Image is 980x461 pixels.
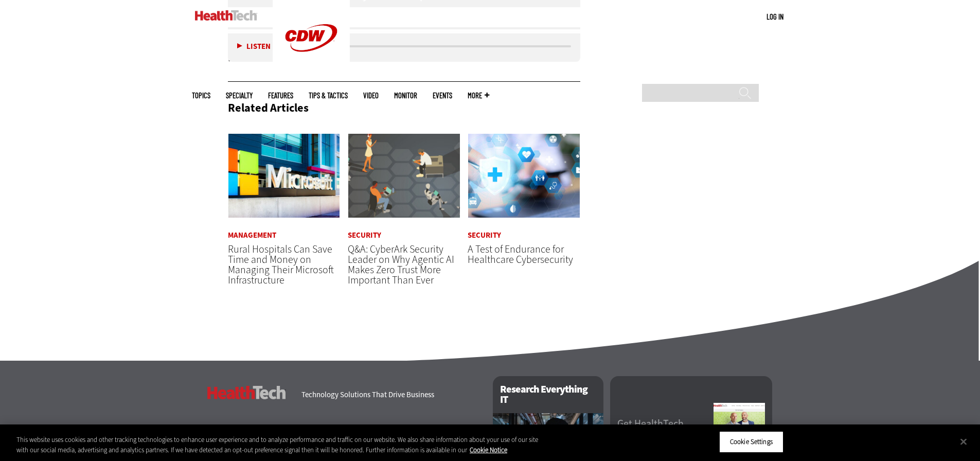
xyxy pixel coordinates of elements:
[228,133,341,218] img: Microsoft building
[16,435,539,455] div: This website uses cookies and other tracking technologies to enhance user experience and to analy...
[719,431,783,453] button: Cookie Settings
[195,10,257,21] img: Home
[192,92,210,99] span: Topics
[301,391,480,399] h4: Technology Solutions That Drive Business
[273,68,350,79] a: CDW
[493,376,603,413] h2: Research Everything IT
[207,386,286,399] h3: HealthTech
[228,242,334,287] a: Rural Hospitals Can Save Time and Money on Managing Their Microsoft Infrastructure
[309,92,348,99] a: Tips & Tactics
[226,92,253,99] span: Specialty
[268,92,293,99] a: Features
[348,232,381,239] a: Security
[228,232,276,239] a: Management
[468,133,580,218] img: Healthcare cybersecurity
[228,102,309,114] h3: Related Articles
[468,232,501,239] a: Security
[468,242,573,267] a: A Test of Endurance for Healthcare Cybersecurity
[468,92,489,99] span: More
[433,92,452,99] a: Events
[767,11,783,22] div: User menu
[952,430,975,453] button: Close
[363,92,379,99] a: Video
[348,242,454,287] a: Q&A: CyberArk Security Leader on Why Agentic AI Makes Zero Trust More Important Than Ever
[767,12,783,21] a: Log in
[348,133,460,218] img: Group of humans and robots accessing a network
[714,403,765,459] img: newsletter screenshot
[394,92,417,99] a: MonITor
[617,419,714,439] a: Get HealthTechin your Inbox
[470,446,507,454] a: More information about your privacy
